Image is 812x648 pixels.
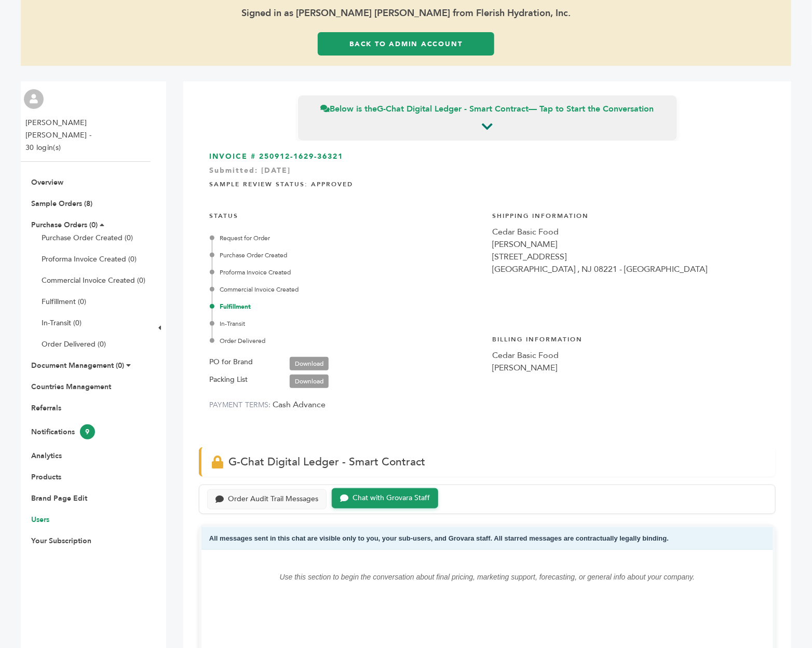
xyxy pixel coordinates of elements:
a: Fulfillment (0) [42,297,86,307]
a: Download [290,375,329,388]
div: [STREET_ADDRESS] [493,251,766,263]
a: Referrals [31,403,61,413]
a: Countries Management [31,382,111,392]
a: Document Management (0) [31,361,124,370]
a: Brand Page Edit [31,493,87,503]
h4: Sample Review Status: Approved [209,172,765,194]
a: Your Subscription [31,536,91,546]
span: 9 [80,424,95,439]
div: Purchase Order Created [212,251,482,260]
div: Cedar Basic Food [493,349,766,362]
a: In-Transit (0) [42,318,82,328]
div: [PERSON_NAME] [493,238,766,251]
div: [PERSON_NAME] [493,362,766,374]
a: Analytics [31,451,62,461]
h4: STATUS [209,204,482,226]
a: Proforma Invoice Created (0) [42,254,137,264]
div: [GEOGRAPHIC_DATA] , NJ 08221 - [GEOGRAPHIC_DATA] [493,263,766,275]
a: Purchase Order Created (0) [42,233,133,243]
a: Order Delivered (0) [42,339,106,349]
a: Overview [31,177,63,187]
a: Purchase Orders (0) [31,220,98,230]
a: Back to Admin Account [318,32,495,56]
div: Proforma Invoice Created [212,268,482,277]
span: G-Chat Digital Ledger - Smart Contract [228,454,425,470]
div: Request for Order [212,233,482,243]
div: Order Delivered [212,336,482,346]
div: Submitted: [DATE] [209,166,765,181]
a: Commercial Invoice Created (0) [42,275,145,285]
span: Below is the — Tap to Start the Conversation [321,103,654,115]
label: PAYMENT TERMS: [209,400,271,410]
h4: Shipping Information [493,204,766,226]
div: All messages sent in this chat are visible only to you, your sub-users, and Grovara staff. All st... [201,527,773,550]
p: Use this section to begin the conversation about final pricing, marketing support, forecasting, o... [222,571,752,583]
div: Order Audit Trail Messages [228,495,318,504]
a: Download [290,357,329,370]
span: Cash Advance [273,399,326,410]
label: Packing List [209,374,248,386]
div: Chat with Grovara Staff [353,494,430,503]
a: Users [31,515,49,525]
h3: INVOICE # 250912-1629-36321 [209,151,765,162]
div: In-Transit [212,319,482,328]
h4: Billing Information [493,327,766,349]
label: PO for Brand [209,356,253,368]
a: Sample Orders (8) [31,199,92,209]
li: [PERSON_NAME] [PERSON_NAME] - 30 login(s) [25,117,147,154]
a: Products [31,472,61,482]
img: profile.png [24,89,44,109]
div: Commercial Invoice Created [212,285,482,294]
strong: G-Chat Digital Ledger - Smart Contract [377,103,529,115]
div: Cedar Basic Food [493,226,766,238]
div: Fulfillment [212,302,482,311]
a: Notifications9 [31,427,95,437]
